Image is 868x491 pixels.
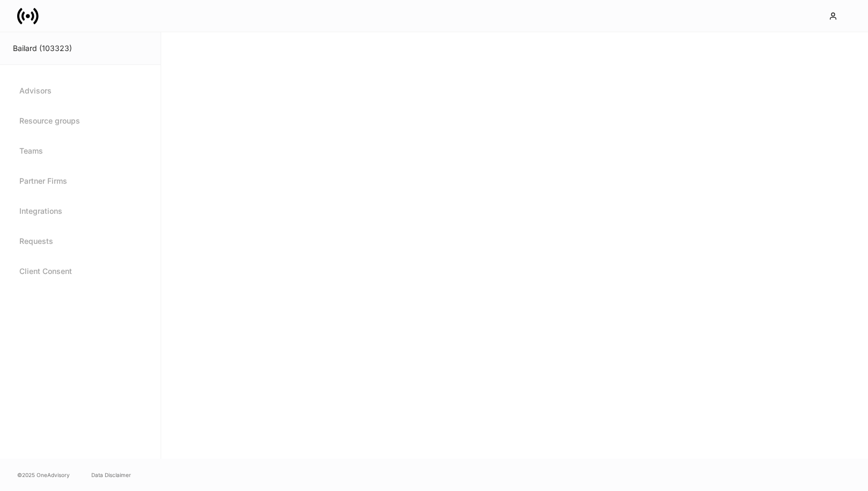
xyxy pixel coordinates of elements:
a: Teams [13,138,148,164]
a: Requests [13,228,148,254]
div: Bailard (103323) [13,43,148,54]
span: © 2025 OneAdvisory [17,471,70,479]
a: Data Disclaimer [91,471,131,479]
a: Advisors [13,78,148,104]
a: Partner Firms [13,168,148,194]
a: Resource groups [13,108,148,134]
a: Client Consent [13,258,148,284]
a: Integrations [13,198,148,224]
